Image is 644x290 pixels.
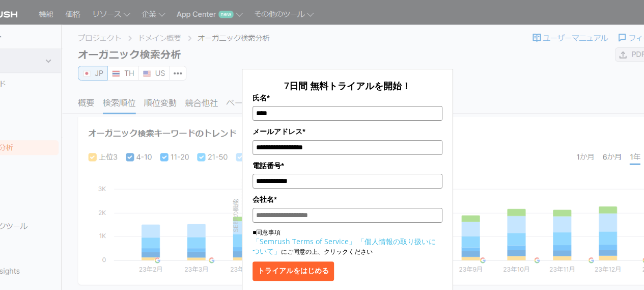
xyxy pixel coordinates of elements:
[253,228,442,256] p: ■同意事項 にご同意の上、クリックください
[253,261,334,281] button: トライアルをはじめる
[253,236,356,246] a: 「Semrush Terms of Service」
[253,160,442,171] label: 電話番号*
[253,236,436,256] a: 「個人情報の取り扱いについて」
[253,126,442,137] label: メールアドレス*
[284,80,411,92] span: 7日間 無料トライアルを開始！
